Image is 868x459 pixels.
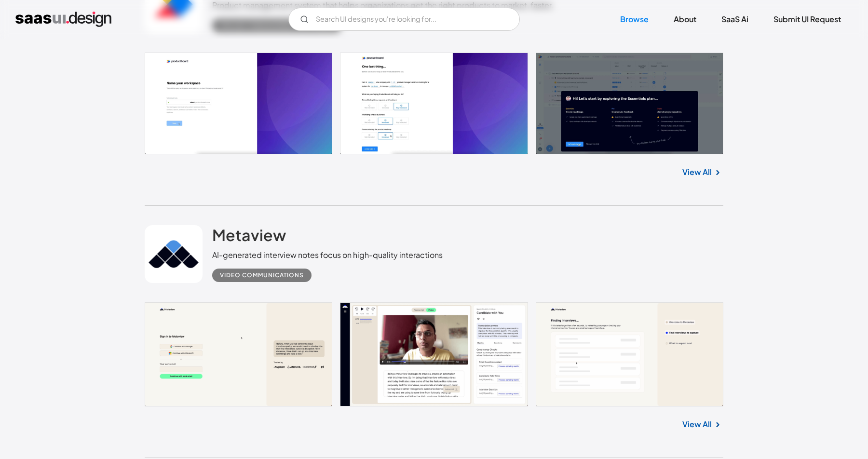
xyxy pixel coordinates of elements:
[682,166,712,178] a: View All
[288,8,520,31] input: Search UI designs you're looking for...
[220,270,304,281] div: Video Communications
[710,9,760,30] a: SaaS Ai
[609,9,660,30] a: Browse
[212,225,286,244] h2: Metaview
[288,8,520,31] form: Email Form
[682,418,712,430] a: View All
[762,9,853,30] a: Submit UI Request
[15,12,111,27] a: home
[662,9,708,30] a: About
[212,249,443,261] div: AI-generated interview notes focus on high-quality interactions
[212,225,286,249] a: Metaview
